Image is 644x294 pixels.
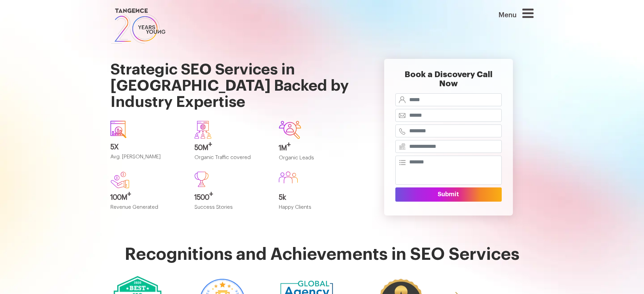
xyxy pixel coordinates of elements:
[110,7,166,45] img: logo SVG
[110,45,353,115] h1: Strategic SEO Services in [GEOGRAPHIC_DATA] Backed by Industry Expertise
[110,154,185,165] p: Avg. [PERSON_NAME]
[194,144,269,152] h3: 50M
[110,121,127,138] img: icon1.svg
[127,191,131,198] sup: +
[194,194,269,201] h3: 1500
[208,141,212,148] sup: +
[110,194,185,201] h3: 100M
[194,172,209,187] img: Path%20473.svg
[279,144,353,152] h3: 1M
[194,205,269,216] p: Success Stories
[110,245,534,264] h1: Recognitions and Achievements in SEO Services
[279,121,301,139] img: Group-642.svg
[194,121,211,138] img: Group-640.svg
[110,205,185,216] p: Revenue Generated
[287,141,291,148] sup: +
[279,205,353,216] p: Happy Clients
[279,172,298,183] img: Group%20586.svg
[110,143,185,151] h3: 5X
[279,194,353,201] h3: 5k
[194,155,269,166] p: Organic Traffic covered
[395,187,502,202] button: Submit
[209,191,213,198] sup: +
[110,172,129,188] img: new.svg
[279,155,353,166] p: Organic Leads
[395,70,502,93] h2: Book a Discovery Call Now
